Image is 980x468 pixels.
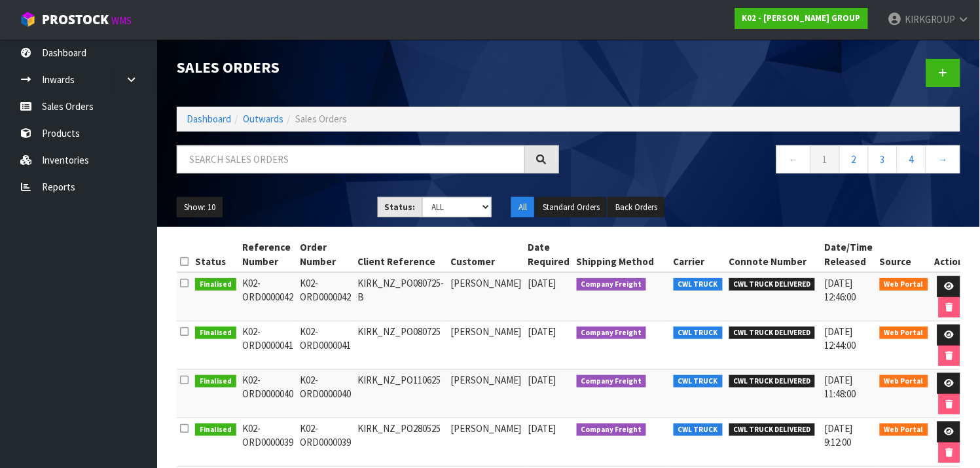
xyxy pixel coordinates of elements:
td: [PERSON_NAME] [448,272,525,321]
th: Status [192,237,240,272]
a: 2 [839,145,869,173]
td: K02-ORD0000040 [240,370,297,418]
a: → [926,145,960,173]
button: Back Orders [608,197,664,218]
span: Company Freight [577,423,647,437]
th: Date/Time Released [822,237,877,272]
td: K02-ORD0000039 [297,418,355,467]
a: ← [776,145,811,173]
span: Web Portal [880,423,928,437]
span: CWL TRUCK DELIVERED [729,375,816,388]
a: 3 [868,145,898,173]
td: K02-ORD0000039 [240,418,297,467]
span: CWL TRUCK [674,278,723,291]
th: Customer [448,237,525,272]
span: [DATE] [528,374,556,386]
span: Company Freight [577,375,647,388]
th: Action [932,237,968,272]
span: Finalised [195,423,236,437]
a: Dashboard [187,113,231,125]
td: [PERSON_NAME] [448,370,525,418]
span: KIRKGROUP [905,13,956,26]
td: K02-ORD0000040 [297,370,355,418]
th: Reference Number [240,237,297,272]
img: cube-alt.png [20,11,36,27]
nav: Page navigation [579,145,961,177]
span: Finalised [195,327,236,340]
span: Finalised [195,375,236,388]
button: Standard Orders [535,197,607,218]
a: 4 [897,145,926,173]
span: Company Freight [577,278,647,291]
span: [DATE] [528,277,556,289]
td: K02-ORD0000042 [297,272,355,321]
td: KIRK_NZ_PO280525 [355,418,448,467]
button: All [511,197,534,218]
strong: Status: [385,202,416,213]
td: K02-ORD0000041 [240,321,297,370]
span: ProStock [42,11,109,28]
span: Company Freight [577,327,647,340]
th: Carrier [670,237,726,272]
td: KIRK_NZ_PO080725-B [355,272,448,321]
span: CWL TRUCK [674,375,723,388]
span: [DATE] 9:12:00 [825,422,853,448]
span: [DATE] 12:44:00 [825,325,856,351]
span: Web Portal [880,278,928,291]
td: [PERSON_NAME] [448,418,525,467]
a: Outwards [243,113,283,125]
span: [DATE] 11:48:00 [825,374,856,400]
th: Date Required [525,237,573,272]
span: CWL TRUCK [674,327,723,340]
span: Finalised [195,278,236,291]
span: Web Portal [880,375,928,388]
th: Order Number [297,237,355,272]
small: WMS [111,14,132,27]
span: [DATE] [528,325,556,338]
th: Connote Number [726,237,822,272]
span: [DATE] [528,422,556,435]
a: 1 [810,145,840,173]
input: Search sales orders [177,145,525,173]
span: Web Portal [880,327,928,340]
strong: K02 - [PERSON_NAME] GROUP [742,12,861,24]
td: KIRK_NZ_PO080725 [355,321,448,370]
th: Source [877,237,932,272]
span: CWL TRUCK DELIVERED [729,278,816,291]
span: CWL TRUCK DELIVERED [729,423,816,437]
h1: Sales Orders [177,59,559,76]
td: K02-ORD0000041 [297,321,355,370]
th: Client Reference [355,237,448,272]
th: Shipping Method [573,237,671,272]
button: Show: 10 [177,197,223,218]
td: [PERSON_NAME] [448,321,525,370]
span: [DATE] 12:46:00 [825,277,856,303]
span: CWL TRUCK [674,423,723,437]
span: Sales Orders [295,113,347,125]
td: K02-ORD0000042 [240,272,297,321]
td: KIRK_NZ_PO110625 [355,370,448,418]
span: CWL TRUCK DELIVERED [729,327,816,340]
